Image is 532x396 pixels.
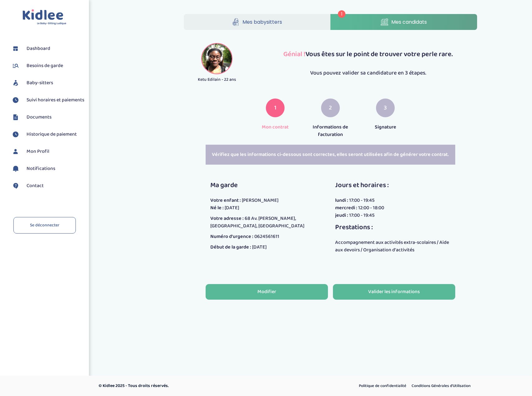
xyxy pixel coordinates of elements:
[11,164,20,173] img: notification.svg
[254,233,279,240] span: 0624561611
[11,61,84,70] a: Besoins de garde
[11,78,84,88] a: Baby-sitters
[11,147,20,156] img: profil.svg
[11,113,20,122] img: documents.svg
[210,243,251,251] span: Début de la garde :
[335,239,451,254] div: Accompagnement aux activités extra-scolaires / Aide aux devoirs / Organisation d'activités
[11,113,84,122] a: Documents
[27,113,51,121] span: Documents
[335,204,357,212] span: mercredi :
[27,131,77,138] span: Historique de paiement
[357,382,408,390] a: Politique de confidentialité
[259,69,477,77] p: Vous pouvez valider sa candidature en 3 étapes.
[11,164,84,173] a: Notifications
[368,288,420,296] div: Valider les informations
[409,382,473,390] a: Conditions Générales d’Utilisation
[242,196,279,204] span: [PERSON_NAME]
[363,123,408,131] p: Signature
[11,78,20,88] img: babysitters.svg
[11,61,20,70] img: besoin.svg
[391,18,427,26] span: Mes candidats
[252,123,298,131] p: Mon contrat
[99,383,293,389] p: © Kidlee 2025 - Tous droits réservés.
[335,180,451,191] p: Jours et horaires :
[274,104,276,113] span: 1
[22,9,66,25] img: logo.svg
[27,45,50,52] span: Dashboard
[358,204,384,212] span: 12:00 - 18:00
[252,243,267,251] span: [DATE]
[11,147,84,156] a: Mon Profil
[242,18,282,26] span: Mes babysitters
[329,104,332,113] span: 2
[184,76,250,83] p: Ketu Edilain - 22 ans
[210,233,253,240] span: Numéro d'urgence :
[27,62,63,70] span: Besoins de garde
[349,211,375,219] span: 17:00 - 19:45
[11,95,20,105] img: suivihoraire.svg
[206,145,455,165] div: Vérifiez que les informations ci-dessous sont correctes, elles seront utilisées afin de générer v...
[210,180,326,191] p: Ma garde
[349,196,375,204] span: 17:00 - 19:45
[335,196,348,204] span: lundi :
[333,284,455,300] button: Valider les informations
[210,215,244,222] span: Votre adresse :
[210,204,224,212] span: Né le :
[27,79,53,87] span: Baby-sitters
[13,217,76,234] a: Se déconnecter
[335,211,348,219] span: jeudi :
[210,215,305,230] span: 68 Av. [PERSON_NAME], [GEOGRAPHIC_DATA], [GEOGRAPHIC_DATA]
[335,222,451,233] p: Prestations :
[257,288,276,296] div: Modifier
[225,204,239,212] span: [DATE]
[11,130,20,139] img: suivihoraire.svg
[27,182,44,190] span: Contact
[11,130,84,139] a: Historique de paiement
[330,14,477,30] a: Mes candidats
[184,14,330,30] a: Mes babysitters
[206,284,328,300] button: Modifier
[210,196,241,204] span: Votre enfant :
[283,49,305,60] span: Génial !
[307,123,353,138] p: Informations de facturation
[27,165,55,172] span: Notifications
[259,49,477,60] p: Vous êtes sur le point de trouver votre perle rare.
[11,44,20,53] img: dashboard.svg
[27,148,49,155] span: Mon Profil
[11,181,20,191] img: contact.svg
[384,104,387,113] span: 3
[338,10,345,18] span: 1
[11,181,84,191] a: Contact
[11,95,84,105] a: Suivi horaires et paiements
[11,44,84,53] a: Dashboard
[27,96,84,104] span: Suivi horaires et paiements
